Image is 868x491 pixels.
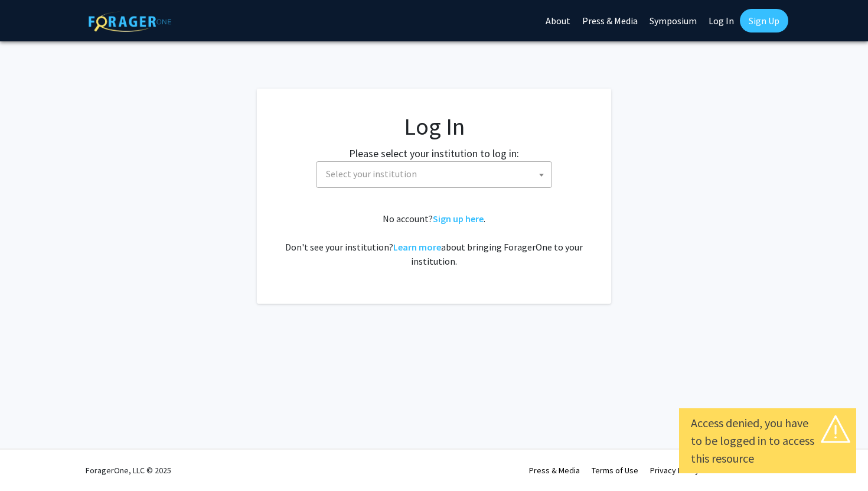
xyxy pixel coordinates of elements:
[650,465,699,476] a: Privacy Policy
[280,212,588,268] div: No account? . Don't see your institution? about bringing ForagerOne to your institution.
[280,112,588,141] h1: Log In
[393,241,441,253] a: Learn more about bringing ForagerOne to your institution
[592,465,638,476] a: Terms of Use
[529,465,580,476] a: Press & Media
[433,213,484,225] a: Sign up here
[86,450,171,491] div: ForagerOne, LLC © 2025
[349,145,519,161] label: Please select your institution to log in:
[316,161,552,188] span: Select your institution
[740,9,788,32] a: Sign Up
[321,162,552,186] span: Select your institution
[691,414,844,467] div: Access denied, you have to be logged in to access this resource
[89,11,171,32] img: ForagerOne Logo
[326,168,417,180] span: Select your institution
